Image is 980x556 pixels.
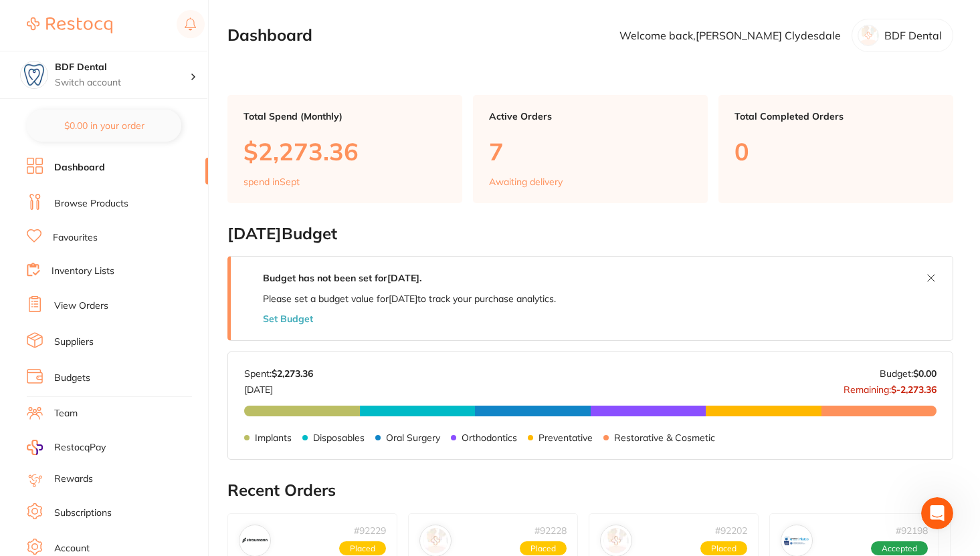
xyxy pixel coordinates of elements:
div: Recent message [27,214,240,228]
a: Account [54,542,90,555]
p: 0 [734,138,937,165]
a: Rewards [54,472,93,486]
img: Adam Dental [603,528,629,553]
p: How may I assist you [DATE]? [27,140,241,186]
p: Restorative & Cosmetic [614,432,715,443]
h2: Dashboard [227,26,312,45]
a: Browse Products [54,197,128,211]
p: Switch account [55,76,190,90]
div: Profile image for RestocqHi. My [PERSON_NAME] order i placed [DATE] is still saying pending? I ne... [14,223,254,272]
p: Implants [255,432,292,443]
p: Budget: [880,368,937,379]
p: # 92229 [354,525,386,536]
img: Erskine Dental [784,528,809,553]
img: Straumann [242,528,268,553]
div: Restocq [60,247,97,261]
a: Suppliers [54,335,94,349]
p: Awaiting delivery [489,176,563,187]
p: Disposables [313,432,365,443]
div: We typically reply in under 20 minutes [27,305,223,319]
button: Messages [134,417,268,470]
button: $0.00 in your order [27,110,181,142]
p: Preventative [538,432,593,443]
p: Total Spend (Monthly) [243,111,446,122]
strong: Budget has not been set for [DATE] . [263,272,421,284]
p: BDF Dental [884,29,942,41]
div: Send us a messageWe typically reply in under 20 minutes [13,279,254,330]
p: # 92202 [715,525,747,536]
p: $2,273.36 [243,138,446,165]
a: Total Completed Orders0 [718,95,953,203]
a: Inventory Lists [52,265,114,278]
a: RestocqPay [27,440,106,455]
strong: $-2,273.36 [891,384,937,396]
span: Placed [339,541,386,556]
p: Spent: [244,368,313,379]
a: Subscriptions [54,507,112,520]
span: Messages [178,450,224,460]
strong: $2,273.36 [272,368,313,380]
span: RestocqPay [54,441,106,454]
a: Dashboard [54,161,105,174]
a: Active Orders7Awaiting delivery [473,95,708,203]
p: [DATE] [244,379,313,395]
a: Favourites [53,231,98,245]
p: # 92198 [896,525,928,536]
img: Restocq Logo [27,17,112,33]
a: Restocq Logo [27,10,112,41]
a: Team [54,407,78,420]
a: Budgets [54,372,90,385]
h2: [DATE] Budget [227,225,953,243]
p: Please set a budget value for [DATE] to track your purchase analytics. [263,293,556,304]
img: RestocqPay [27,440,43,455]
p: # 92228 [534,525,567,536]
img: Henry Schein Halas [423,528,448,553]
div: Close [230,21,254,45]
img: BDF Dental [21,61,47,88]
strong: $0.00 [913,368,937,380]
p: 7 [489,138,692,165]
p: Active Orders [489,111,692,122]
button: Set Budget [263,313,313,324]
iframe: Intercom live chat [921,497,953,529]
span: Accepted [871,541,928,556]
span: Placed [520,541,567,556]
p: Orthodontics [462,432,517,443]
a: Total Spend (Monthly)$2,273.36spend inSept [227,95,462,203]
img: logo [27,25,141,47]
a: View Orders [54,299,108,313]
p: Remaining: [844,379,937,395]
span: Home [52,450,82,460]
span: Placed [700,541,747,556]
p: Total Completed Orders [734,111,937,122]
p: Hi [PERSON_NAME] 👋 [27,95,241,140]
p: Oral Surgery [386,432,440,443]
h2: Recent Orders [227,481,953,500]
div: Send us a message [27,291,223,305]
h4: BDF Dental [55,61,190,74]
p: spend in Sept [243,176,300,187]
p: Welcome back, [PERSON_NAME] Clydesdale [619,29,841,41]
div: • 53m ago [100,247,146,261]
div: Recent messageProfile image for RestocqHi. My [PERSON_NAME] order i placed [DATE] is still saying... [13,202,254,273]
img: Profile image for Restocq [27,234,54,261]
